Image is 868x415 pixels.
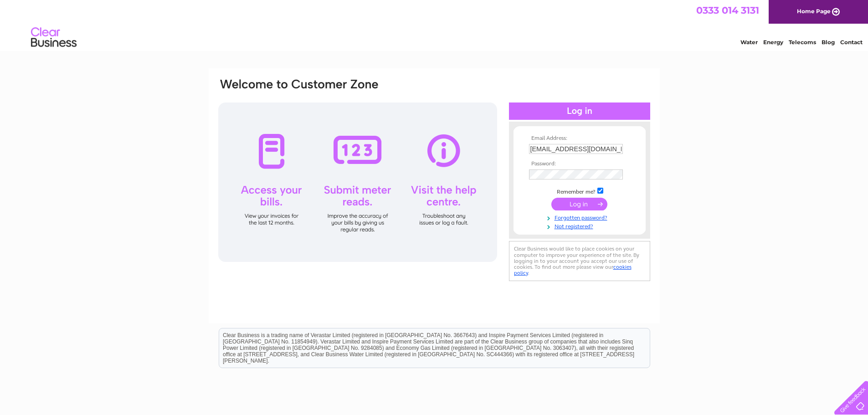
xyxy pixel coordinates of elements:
[219,5,650,44] div: Clear Business is a trading name of Verastar Limited (registered in [GEOGRAPHIC_DATA] No. 3667643...
[551,198,607,210] input: Submit
[514,264,632,276] a: cookies policy
[529,213,632,221] a: Forgotten password?
[529,221,632,230] a: Not registered?
[527,186,632,195] td: Remember me?
[789,39,816,46] a: Telecoms
[509,241,650,281] div: Clear Business would like to place cookies on your computer to improve your experience of the sit...
[822,39,835,46] a: Blog
[527,161,632,167] th: Password:
[696,5,759,16] a: 0333 014 3131
[31,24,77,51] img: logo.png
[740,39,758,46] a: Water
[763,39,783,46] a: Energy
[840,39,863,46] a: Contact
[527,135,632,142] th: Email Address:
